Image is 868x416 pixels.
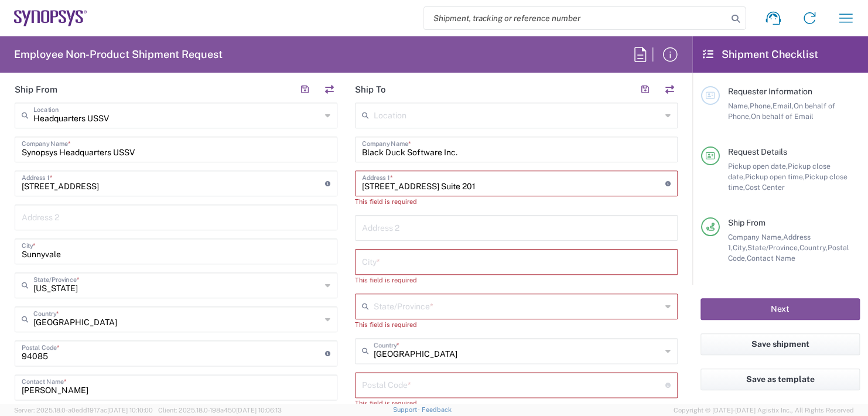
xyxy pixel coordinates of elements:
[392,406,422,413] a: Support
[703,47,818,62] h2: Shipment Checklist
[751,112,814,121] span: On behalf of Email
[674,405,854,415] span: Copyright © [DATE]-[DATE] Agistix Inc., All Rights Reserved
[422,406,452,413] a: Feedback
[14,407,153,414] span: Server: 2025.18.0-a0edd1917ac
[107,407,153,414] span: [DATE] 10:10:00
[700,369,860,390] button: Save as template
[728,218,766,227] span: Ship From
[728,147,787,156] span: Request Details
[745,172,805,181] span: Pickup open time,
[745,183,785,192] span: Cost Center
[15,84,57,96] h2: Ship From
[158,407,282,414] span: Client: 2025.18.0-198a450
[728,162,788,171] span: Pickup open date,
[728,233,783,241] span: Company Name,
[355,398,678,408] div: This field is required
[750,101,773,110] span: Phone,
[700,298,860,320] button: Next
[14,47,223,62] h2: Employee Non-Product Shipment Request
[355,319,678,330] div: This field is required
[236,407,282,414] span: [DATE] 10:06:13
[424,7,727,29] input: Shipment, tracking or reference number
[747,254,795,262] span: Contact Name
[773,101,794,110] span: Email,
[728,101,750,110] span: Name,
[355,196,678,207] div: This field is required
[700,333,860,355] button: Save shipment
[747,243,799,252] span: State/Province,
[728,87,812,96] span: Requester Information
[355,84,386,96] h2: Ship To
[355,275,678,285] div: This field is required
[733,243,747,252] span: City,
[799,243,828,252] span: Country,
